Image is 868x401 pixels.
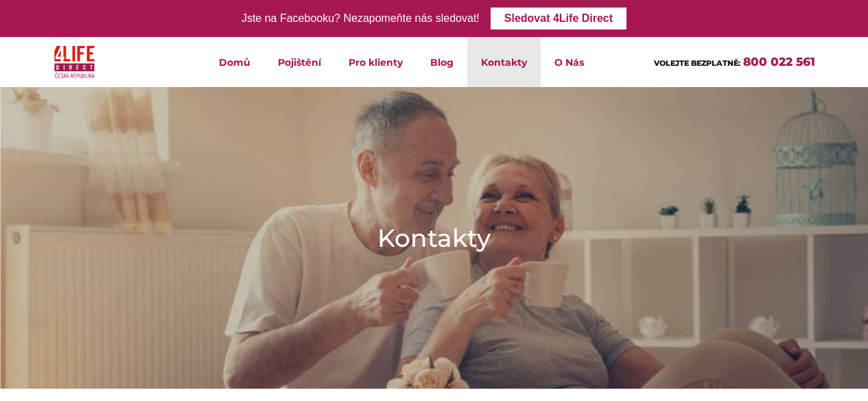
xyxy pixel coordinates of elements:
div: Jste na Facebooku? Nezapomeňte nás sledovat! [242,9,480,29]
span: VOLEJTE BEZPLATNĚ: [654,58,740,68]
img: 4Life Direct Česká republika logo [54,42,95,82]
h1: Kontakty [377,221,491,255]
a: Sledovat 4Life Direct [491,8,626,29]
a: Blog [417,37,467,87]
a: Kontakty [467,37,541,87]
a: Domů [205,37,264,87]
a: 800 022 561 [743,55,815,69]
